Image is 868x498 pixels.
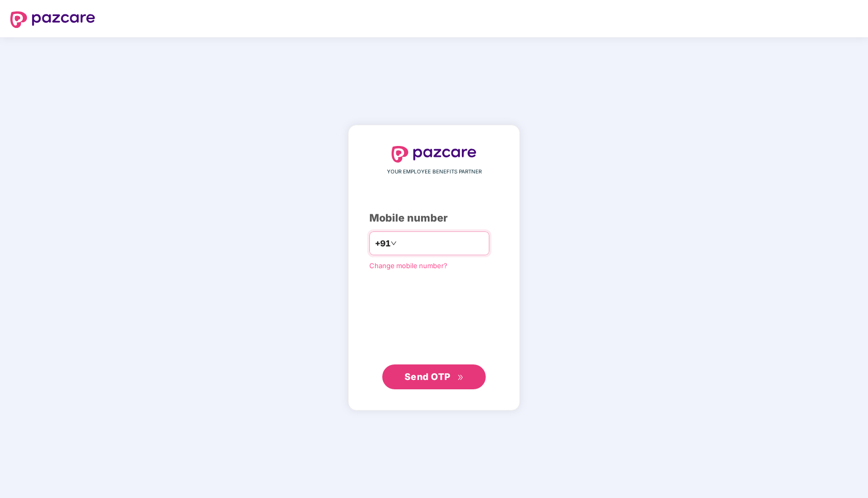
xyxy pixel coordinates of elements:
span: +91 [375,237,391,250]
span: down [391,240,397,246]
div: Mobile number [369,210,499,226]
a: Change mobile number? [369,261,447,270]
img: logo [10,11,95,28]
img: logo [392,146,476,163]
button: Send OTPdouble-right [382,364,486,389]
span: Send OTP [405,371,451,382]
span: YOUR EMPLOYEE BENEFITS PARTNER [387,168,482,176]
span: double-right [457,374,464,381]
